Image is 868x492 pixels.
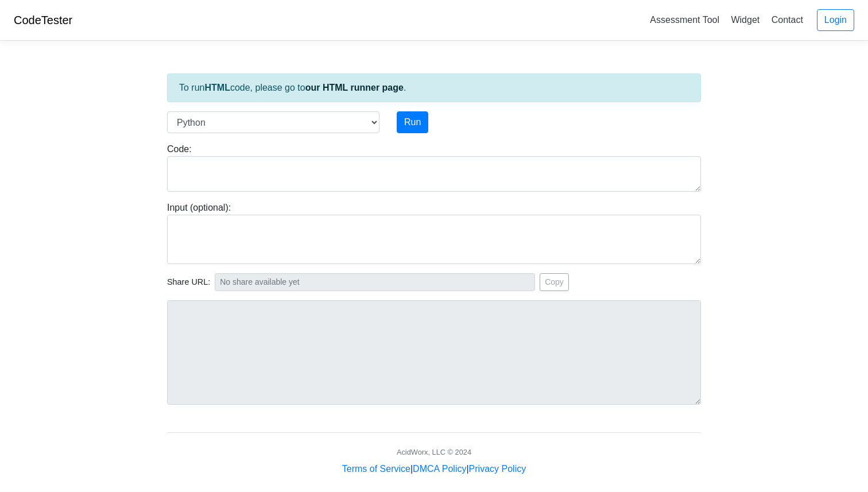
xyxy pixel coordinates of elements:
div: AcidWorx, LLC © 2024 [397,447,471,458]
input: No share available yet [215,273,535,291]
a: our HTML runner page [305,83,404,92]
button: Run [397,111,428,133]
strong: HTML [204,83,230,92]
div: | | [342,462,526,476]
a: Contact [767,10,808,29]
span: Share URL: [167,276,210,289]
div: To run code, please go to . [167,73,701,102]
button: Copy [540,273,569,291]
div: Input (optional): [158,201,710,264]
a: DMCA Policy [413,464,466,474]
a: Assessment Tool [645,10,724,29]
a: CodeTester [14,14,72,26]
a: Terms of Service [342,464,410,474]
a: Login [817,9,854,31]
div: Code: [158,142,710,192]
a: Privacy Policy [469,464,526,474]
a: Widget [726,10,764,29]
